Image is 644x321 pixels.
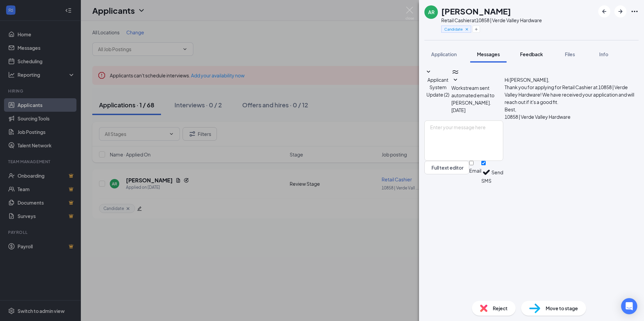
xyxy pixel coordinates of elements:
[441,17,542,24] div: Retail Cashier at 10858 | Verde Valley Hardware
[474,27,478,31] svg: Plus
[451,76,459,84] svg: SmallChevronDown
[428,9,434,15] div: AR
[426,77,449,98] span: Applicant System Update (2)
[505,113,639,120] p: 10858 | Verde Valley Hardware
[491,161,503,184] button: Send
[631,7,639,15] svg: Ellipses
[451,85,494,106] span: Workstream sent automated email to [PERSON_NAME].
[451,106,465,114] span: [DATE]
[493,305,508,312] span: Reject
[598,5,610,17] button: ArrowLeftNew
[614,5,626,17] button: ArrowRight
[441,5,511,17] h1: [PERSON_NAME]
[481,177,491,184] div: SMS
[546,305,578,312] span: Move to stage
[621,298,637,314] div: Open Intercom Messenger
[481,161,486,165] input: SMS
[469,161,474,165] input: Email
[505,106,639,113] p: Best,
[505,76,639,83] p: Hi [PERSON_NAME],
[565,51,575,57] span: Files
[444,26,463,32] span: Candidate
[431,51,457,57] span: Application
[599,51,608,57] span: Info
[600,7,608,15] svg: ArrowLeftNew
[469,167,481,174] div: Email
[424,161,469,174] button: Full text editorPen
[616,7,624,15] svg: ArrowRight
[451,68,459,76] svg: WorkstreamLogo
[473,26,480,33] button: Plus
[477,51,500,57] span: Messages
[424,68,451,98] button: SmallChevronDownApplicant System Update (2)
[520,51,543,57] span: Feedback
[464,27,469,32] svg: Cross
[505,83,639,106] p: Thank you for applying for Retail Cashier at 10858 | Verde Valley Hardware! We have received your...
[424,68,432,76] svg: SmallChevronDown
[481,167,491,177] svg: Checkmark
